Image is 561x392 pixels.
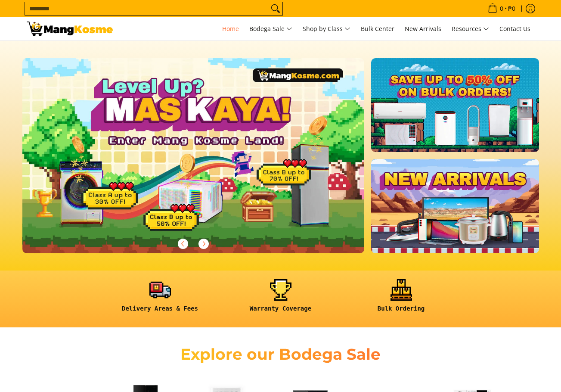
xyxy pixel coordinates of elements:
a: Bulk Center [356,17,399,40]
a: <h6><strong>Delivery Areas & Fees</strong></h6> [104,279,216,319]
span: Bulk Center [361,25,394,33]
a: Resources [447,17,493,40]
a: Bodega Sale [245,17,297,40]
img: Gaming desktop banner [22,58,365,253]
button: Search [269,2,282,15]
span: • [485,4,518,13]
span: New Arrivals [405,25,441,33]
span: Contact Us [499,25,530,33]
span: Resources [452,24,489,34]
span: ₱0 [507,6,517,12]
img: Mang Kosme: Your Home Appliances Warehouse Sale Partner! [27,22,113,36]
span: Shop by Class [303,24,350,34]
a: <h6><strong>Bulk Ordering</strong></h6> [345,279,457,319]
a: Contact Us [495,17,535,40]
span: Bodega Sale [249,24,292,34]
a: Home [218,17,243,40]
a: <h6><strong>Warranty Coverage</strong></h6> [225,279,337,319]
button: Next [194,234,213,253]
h2: Explore our Bodega Sale [156,345,406,364]
a: New Arrivals [400,17,446,40]
nav: Main Menu [121,17,535,40]
span: 0 [499,6,505,12]
button: Previous [174,234,192,253]
a: Shop by Class [298,17,355,40]
span: Home [222,25,239,33]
